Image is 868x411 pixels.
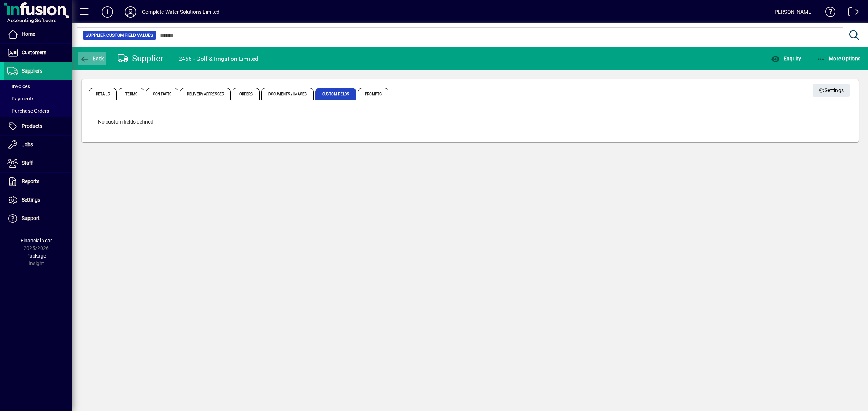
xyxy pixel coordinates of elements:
span: Custom Fields [315,88,356,100]
div: Supplier [118,53,164,64]
button: Add [96,5,119,18]
span: Home [22,31,35,37]
span: Purchase Orders [7,108,49,114]
span: Prompts [358,88,389,100]
button: Enquiry [769,52,803,65]
span: Reports [22,178,39,184]
span: Enquiry [771,56,801,61]
span: More Options [817,56,861,61]
span: Delivery Addresses [180,88,231,100]
span: Financial Year [21,238,52,243]
button: More Options [815,52,863,65]
div: No custom fields defined [91,111,850,133]
span: Settings [22,197,40,203]
a: Settings [4,191,72,209]
div: 2466 - Golf & Irrigation Limited [179,53,259,65]
span: Contacts [146,88,178,100]
a: Jobs [4,136,72,154]
span: Products [22,123,42,129]
span: Details [89,88,117,100]
div: Complete Water Solutions Limited [142,6,220,18]
button: Profile [119,5,142,18]
div: [PERSON_NAME] [773,6,813,18]
span: Terms [119,88,145,100]
span: Settings [818,85,844,96]
a: Customers [4,44,72,62]
a: Invoices [4,80,72,92]
span: Documents / Images [261,88,314,100]
span: Orders [233,88,260,100]
app-page-header-button: Back [72,52,112,65]
button: Back [78,52,106,65]
span: Staff [22,160,33,166]
span: Suppliers [22,68,42,74]
span: Package [26,253,46,259]
a: Purchase Orders [4,105,72,117]
button: Settings [813,84,850,97]
a: Payments [4,92,72,105]
span: Payments [7,96,34,101]
a: Products [4,117,72,135]
a: Logout [843,1,859,25]
span: Supplier Custom Field Values [86,32,153,39]
a: Knowledge Base [820,1,836,25]
span: Invoices [7,83,30,89]
span: Back [80,56,104,61]
a: Home [4,25,72,43]
a: Support [4,209,72,228]
span: Support [22,215,40,221]
a: Reports [4,173,72,191]
a: Staff [4,154,72,172]
span: Jobs [22,142,33,147]
span: Customers [22,49,46,55]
